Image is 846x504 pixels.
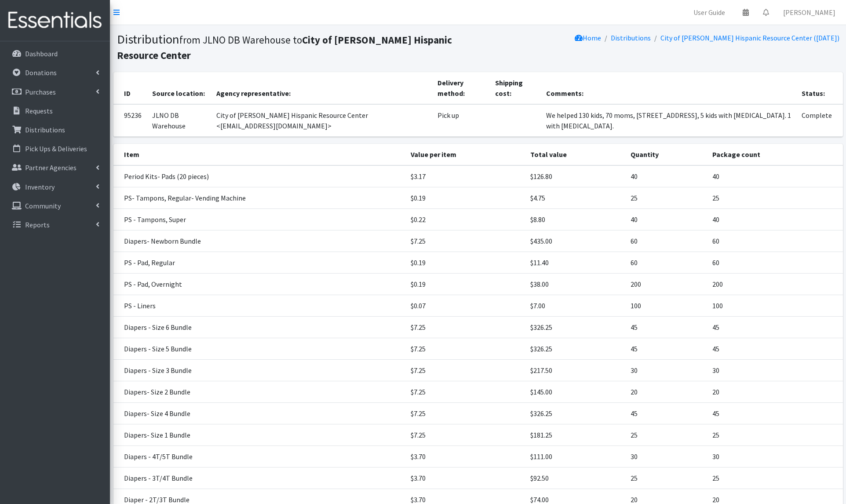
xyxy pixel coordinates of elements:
[525,317,625,338] td: $326.25
[625,403,707,424] td: 45
[405,381,525,403] td: $7.25
[625,360,707,381] td: 30
[113,104,147,137] td: 95236
[541,104,796,137] td: We helped 130 kids, 70 moms, [STREET_ADDRESS], 5 kids with [MEDICAL_DATA]. 1 with [MEDICAL_DATA].
[113,230,406,252] td: Diapers- Newborn Bundle
[25,125,65,134] p: Distributions
[525,252,625,274] td: $11.40
[25,106,53,115] p: Requests
[432,72,490,104] th: Delivery method:
[25,163,77,172] p: Partner Agencies
[113,72,147,104] th: ID
[25,49,58,58] p: Dashboard
[113,403,406,424] td: Diapers- Size 4 Bundle
[575,33,601,42] a: Home
[707,338,842,360] td: 45
[625,144,707,165] th: Quantity
[707,144,842,165] th: Package count
[525,338,625,360] td: $326.25
[405,317,525,338] td: $7.25
[707,165,842,187] td: 40
[525,467,625,489] td: $92.50
[113,360,406,381] td: Diapers - Size 3 Bundle
[525,360,625,381] td: $217.50
[4,159,106,176] a: Partner Agencies
[113,446,406,467] td: Diapers - 4T/5T Bundle
[525,295,625,317] td: $7.00
[113,317,406,338] td: Diapers - Size 6 Bundle
[25,144,87,153] p: Pick Ups & Deliveries
[211,72,432,104] th: Agency representative:
[405,295,525,317] td: $0.07
[4,197,106,215] a: Community
[525,144,625,165] th: Total value
[147,72,211,104] th: Source location:
[117,32,475,62] h1: Distribution
[525,274,625,295] td: $38.00
[707,230,842,252] td: 60
[525,230,625,252] td: $435.00
[776,4,842,21] a: [PERSON_NAME]
[4,102,106,120] a: Requests
[405,274,525,295] td: $0.19
[625,165,707,187] td: 40
[25,88,56,96] p: Purchases
[4,6,106,35] img: HumanEssentials
[117,33,452,62] small: from JLNO DB Warehouse to
[4,140,106,157] a: Pick Ups & Deliveries
[405,446,525,467] td: $3.70
[113,209,406,230] td: PS - Tampons, Super
[525,424,625,446] td: $181.25
[707,360,842,381] td: 30
[525,446,625,467] td: $111.00
[432,104,490,137] td: Pick up
[113,467,406,489] td: Diapers - 3T/4T Bundle
[117,33,452,62] b: City of [PERSON_NAME] Hispanic Resource Center
[113,274,406,295] td: PS - Pad, Overnight
[25,68,57,77] p: Donations
[707,424,842,446] td: 25
[525,187,625,209] td: $4.75
[25,201,61,210] p: Community
[405,252,525,274] td: $0.19
[525,209,625,230] td: $8.80
[625,381,707,403] td: 20
[707,295,842,317] td: 100
[707,403,842,424] td: 45
[707,467,842,489] td: 25
[4,216,106,234] a: Reports
[611,33,651,42] a: Distributions
[113,295,406,317] td: PS - Liners
[707,209,842,230] td: 40
[4,121,106,139] a: Distributions
[405,424,525,446] td: $7.25
[4,45,106,62] a: Dashboard
[625,317,707,338] td: 45
[405,360,525,381] td: $7.25
[625,467,707,489] td: 25
[211,104,432,137] td: City of [PERSON_NAME] Hispanic Resource Center <[EMAIL_ADDRESS][DOMAIN_NAME]>
[796,104,842,137] td: Complete
[525,403,625,424] td: $326.25
[113,165,406,187] td: Period Kits- Pads (20 pieces)
[625,187,707,209] td: 25
[25,183,55,191] p: Inventory
[147,104,211,137] td: JLNO DB Warehouse
[113,144,406,165] th: Item
[4,64,106,81] a: Donations
[796,72,842,104] th: Status:
[707,446,842,467] td: 30
[405,338,525,360] td: $7.25
[625,230,707,252] td: 60
[405,209,525,230] td: $0.22
[625,446,707,467] td: 30
[625,274,707,295] td: 200
[4,178,106,196] a: Inventory
[625,252,707,274] td: 60
[405,187,525,209] td: $0.19
[625,424,707,446] td: 25
[405,144,525,165] th: Value per item
[660,33,839,42] a: City of [PERSON_NAME] Hispanic Resource Center ([DATE])
[707,187,842,209] td: 25
[405,403,525,424] td: $7.25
